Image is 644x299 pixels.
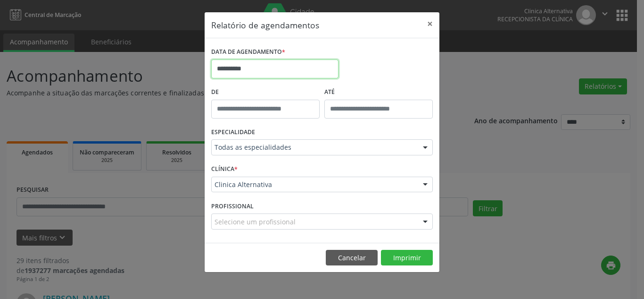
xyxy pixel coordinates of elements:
span: Clinica Alternativa [215,180,413,189]
label: CLÍNICA [211,162,238,177]
button: Close [421,12,439,35]
label: ATÉ [324,85,433,100]
h5: Relatório de agendamentos [211,19,319,31]
label: DATA DE AGENDAMENTO [211,45,285,60]
span: Todas as especialidades [215,143,413,152]
button: Cancelar [326,250,378,266]
label: PROFISSIONAL [211,199,254,214]
span: Selecione um profissional [215,217,296,227]
label: De [211,85,320,100]
button: Imprimir [381,250,433,266]
label: ESPECIALIDADE [211,125,255,140]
